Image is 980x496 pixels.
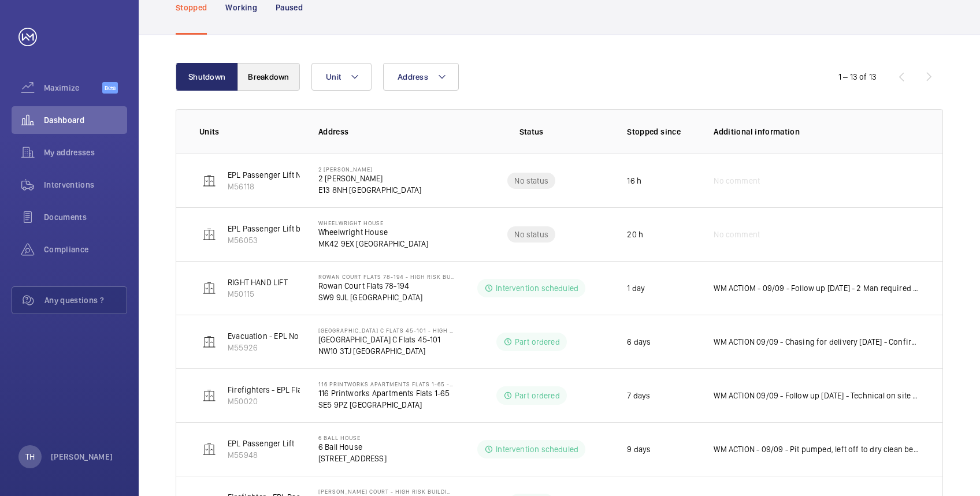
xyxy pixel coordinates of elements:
[318,345,454,357] p: NW10 3TJ [GEOGRAPHIC_DATA]
[714,229,760,240] span: No comment
[44,147,127,158] span: My addresses
[318,238,429,249] p: MK42 9EX [GEOGRAPHIC_DATA]
[462,126,600,137] p: Status
[496,443,578,455] p: Intervention scheduled
[202,174,216,188] img: elevator.svg
[44,244,127,255] span: Compliance
[228,330,363,342] p: Evacuation - EPL No 4 Flats 45-101 R/h
[228,223,339,234] p: EPL Passenger Lift block 46-58
[228,449,294,461] p: M55948
[318,166,422,173] p: 2 [PERSON_NAME]
[714,443,919,455] p: WM ACTION - 09/09 - Pit pumped, left off to dry clean being carried out [DATE] - Pit being pumped...
[202,442,216,456] img: elevator.svg
[228,384,344,396] p: Firefighters - EPL Flats 1-65 No 2
[44,179,127,191] span: Interventions
[714,390,919,401] p: WM ACTION 09/09 - Follow up [DATE] - Technical on site [DATE] with switches 04.09 - Part on order...
[202,281,216,295] img: elevator.svg
[25,451,35,463] p: TH
[318,226,429,238] p: Wheelwright House
[228,342,363,353] p: M55926
[228,438,294,449] p: EPL Passenger Lift
[318,173,422,184] p: 2 [PERSON_NAME]
[225,2,257,13] p: Working
[714,336,919,348] p: WM ACTION 09/09 - Chasing for delivery [DATE] - Confirming eta for delivery this week 05/09 - Cha...
[318,381,454,387] p: 116 Printworks Apartments Flats 1-65 - High Risk Building
[318,334,454,345] p: [GEOGRAPHIC_DATA] C Flats 45-101
[228,234,339,246] p: M56053
[627,443,651,455] p: 9 days
[318,280,454,292] p: Rowan Court Flats 78-194
[514,229,548,240] p: No status
[318,292,454,303] p: SW9 9JL [GEOGRAPHIC_DATA]
[228,396,344,407] p: M50020
[318,126,454,137] p: Address
[228,169,313,181] p: EPL Passenger Lift No 2
[318,399,454,411] p: SE5 9PZ [GEOGRAPHIC_DATA]
[44,211,127,223] span: Documents
[627,282,645,294] p: 1 day
[228,181,313,192] p: M56118
[44,114,127,126] span: Dashboard
[228,277,288,288] p: RIGHT HAND LIFT
[318,441,387,453] p: 6 Ball House
[199,126,300,137] p: Units
[514,175,548,187] p: No status
[627,336,651,348] p: 6 days
[176,63,238,91] button: Shutdown
[398,72,428,81] span: Address
[44,82,102,94] span: Maximize
[714,126,919,137] p: Additional information
[838,71,877,83] div: 1 – 13 of 13
[276,2,303,13] p: Paused
[311,63,372,91] button: Unit
[627,126,695,137] p: Stopped since
[383,63,459,91] button: Address
[228,288,288,300] p: M50115
[714,282,919,294] p: WM ACTIOM - 09/09 - Follow up [DATE] - 2 Man required to set up doors
[496,282,578,294] p: Intervention scheduled
[318,488,454,495] p: [PERSON_NAME] Court - High Risk Building
[515,336,560,348] p: Part ordered
[318,387,454,399] p: 116 Printworks Apartments Flats 1-65
[44,294,127,306] span: Any questions ?
[714,175,760,187] span: No comment
[176,2,207,13] p: Stopped
[202,335,216,349] img: elevator.svg
[318,219,429,226] p: Wheelwright House
[202,389,216,402] img: elevator.svg
[515,390,560,401] p: Part ordered
[318,184,422,196] p: E13 8NH [GEOGRAPHIC_DATA]
[318,327,454,334] p: [GEOGRAPHIC_DATA] C Flats 45-101 - High Risk Building
[326,72,341,81] span: Unit
[627,175,641,187] p: 16 h
[318,453,387,464] p: [STREET_ADDRESS]
[627,229,643,240] p: 20 h
[237,63,300,91] button: Breakdown
[102,82,118,94] span: Beta
[627,390,650,401] p: 7 days
[318,434,387,441] p: 6 Ball House
[318,273,454,280] p: Rowan Court Flats 78-194 - High Risk Building
[51,451,113,463] p: [PERSON_NAME]
[202,228,216,241] img: elevator.svg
